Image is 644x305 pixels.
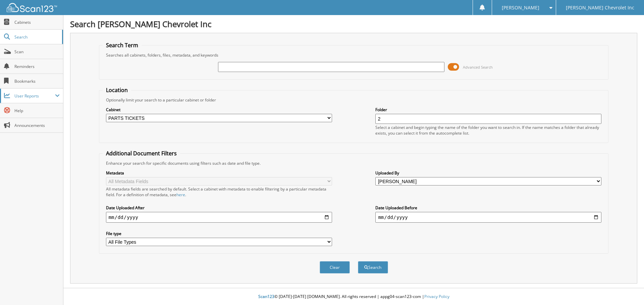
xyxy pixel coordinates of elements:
span: Bookmarks [14,78,60,84]
legend: Additional Document Filters [103,150,180,157]
input: start [106,212,332,223]
label: Cabinet [106,107,332,112]
div: Searches all cabinets, folders, files, metadata, and keywords [103,52,605,58]
legend: Location [103,86,131,94]
span: Help [14,108,60,113]
label: Date Uploaded Before [375,205,601,211]
h1: Search [PERSON_NAME] Chevrolet Inc [70,18,637,29]
span: Advanced Search [463,65,493,70]
input: end [375,212,601,223]
span: Cabinets [14,19,60,25]
div: All metadata fields are searched by default. Select a cabinet with metadata to enable filtering b... [106,186,332,198]
span: Announcements [14,123,60,128]
span: Search [14,34,59,40]
div: Optionally limit your search to a particular cabinet or folder [103,97,605,103]
label: Uploaded By [375,170,601,176]
label: Date Uploaded After [106,205,332,211]
label: Folder [375,107,601,112]
img: scan123-logo-white.svg [7,3,57,12]
a: Privacy Policy [424,294,449,299]
button: Clear [320,261,350,274]
legend: Search Term [103,42,142,49]
iframe: Chat Widget [610,273,644,305]
span: User Reports [14,93,55,99]
div: © [DATE]-[DATE] [DOMAIN_NAME]. All rights reserved | appg04-scan123-com | [63,289,644,305]
span: [PERSON_NAME] Chevrolet Inc [566,6,634,10]
label: File type [106,231,332,236]
span: Scan [14,49,60,55]
button: Search [358,261,388,274]
span: Scan123 [258,294,274,299]
div: Select a cabinet and begin typing the name of the folder you want to search in. If the name match... [375,125,601,136]
label: Metadata [106,170,332,176]
span: [PERSON_NAME] [502,6,539,10]
div: Enhance your search for specific documents using filters such as date and file type. [103,160,605,166]
span: Reminders [14,64,60,69]
a: here [176,192,185,198]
